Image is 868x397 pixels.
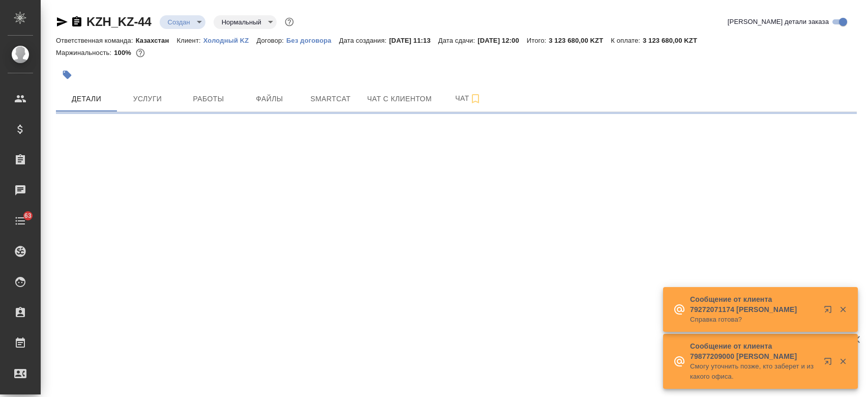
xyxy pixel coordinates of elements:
[818,299,842,324] button: Открыть в новой вкладке
[286,36,339,44] a: Без договора
[527,37,549,44] p: Итого:
[134,46,147,60] button: 0.00 KZT;
[389,37,438,44] p: [DATE] 11:13
[283,15,296,29] button: Доп статусы указывают на важность/срочность заказа
[367,93,432,105] span: Чат с клиентом
[469,93,482,105] svg: Подписаться
[136,37,177,44] p: Казахстан
[690,341,817,361] p: Сообщение от клиента 79877209000 [PERSON_NAME]
[3,208,38,234] a: 63
[339,37,389,44] p: Дата создания:
[728,17,829,27] span: [PERSON_NAME] детали заказа
[165,18,193,26] button: Создан
[203,36,257,44] a: Холодный KZ
[62,93,111,105] span: Детали
[643,37,705,44] p: 3 123 680,00 KZT
[438,37,477,44] p: Дата сдачи:
[86,15,152,29] a: KZH_KZ-44
[256,37,286,44] p: Договор:
[184,93,233,105] span: Работы
[56,37,136,44] p: Ответственная команда:
[306,93,355,105] span: Smartcat
[690,315,817,325] p: Справка готова?
[160,15,205,29] div: Создан
[71,16,83,28] button: Скопировать ссылку
[123,93,172,105] span: Услуги
[56,64,78,86] button: Добавить тэг
[219,18,264,26] button: Нормальный
[818,351,842,376] button: Открыть в новой вкладке
[286,37,339,44] p: Без договора
[245,93,294,105] span: Файлы
[444,92,493,105] span: Чат
[214,15,277,29] div: Создан
[176,37,203,44] p: Клиент:
[832,305,853,314] button: Закрыть
[477,37,527,44] p: [DATE] 12:00
[832,357,853,366] button: Закрыть
[203,37,257,44] p: Холодный KZ
[114,49,134,56] p: 100%
[56,49,114,56] p: Маржинальность:
[18,211,38,221] span: 63
[56,16,68,28] button: Скопировать ссылку для ЯМессенджера
[690,361,817,382] p: Смогу уточнить позже, кто заберет и из какого офиса.
[611,37,643,44] p: К оплате:
[549,37,611,44] p: 3 123 680,00 KZT
[690,294,817,315] p: Сообщение от клиента 79272071174 [PERSON_NAME]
